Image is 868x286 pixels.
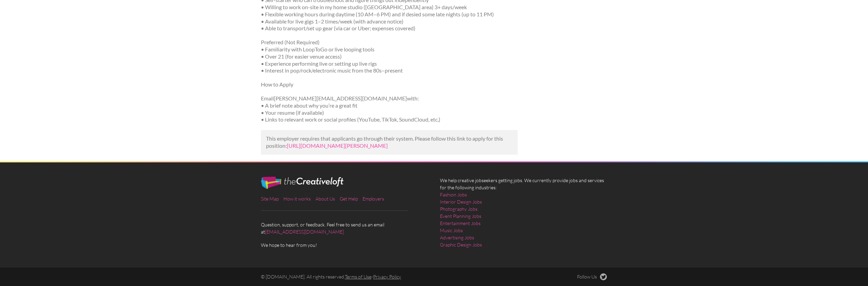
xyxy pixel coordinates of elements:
[315,196,335,202] a: About Us
[261,177,343,189] img: The Creative Loft
[261,241,428,249] span: We hope to hear from you!
[440,234,474,241] a: Advertising Jobs
[345,274,371,280] a: Terms of Use
[261,95,518,123] p: Email [PERSON_NAME][EMAIL_ADDRESS][DOMAIN_NAME] with: • A brief note about why you’re a great fit...
[440,227,463,234] a: Music Jobs
[287,142,388,149] a: [URL][DOMAIN_NAME][PERSON_NAME]
[363,196,384,202] a: Employers
[283,196,311,202] a: How it works
[261,196,279,202] a: Site Map
[261,39,518,74] p: Preferred (Not Required) • Familiarity with LoopToGo or live looping tools • Over 21 (for easier ...
[261,81,518,88] p: How to Apply
[255,273,524,280] div: © [DOMAIN_NAME]. All rights reserved. -
[255,177,434,249] div: Question, support, or feedback. Feel free to send us an email at
[440,191,467,198] a: Fashion Jobs
[440,212,481,220] a: Event Planning Jobs
[440,205,477,212] a: Photography Jobs
[440,220,481,227] a: Entertainment Jobs
[373,274,401,280] a: Privacy Policy
[265,229,344,235] a: [EMAIL_ADDRESS][DOMAIN_NAME]
[266,135,513,149] p: This employer requires that applicants go through their system. Please follow this link to apply ...
[340,196,358,202] a: Get Help
[440,198,482,205] a: Interior Design Jobs
[577,273,607,280] a: Follow Us
[440,241,482,248] a: Graphic Design Jobs
[434,177,613,254] div: We help creative jobseekers getting jobs. We currently provide jobs and services for the followin...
